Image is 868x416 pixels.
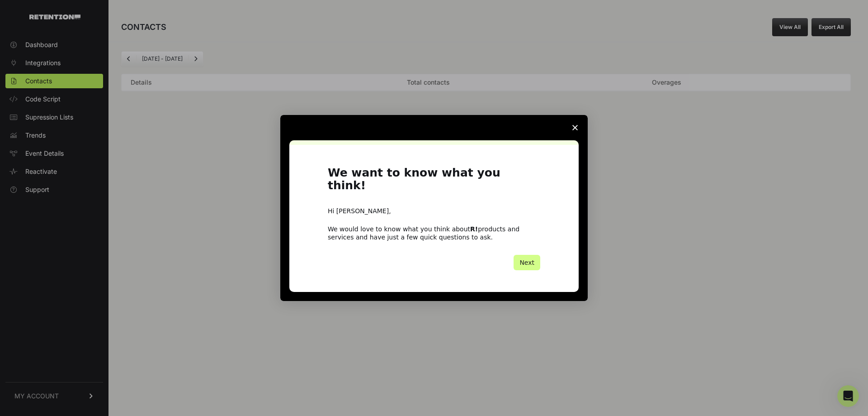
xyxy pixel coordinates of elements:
h1: We want to know what you think! [328,167,540,198]
b: R! [470,225,478,233]
div: We would love to know what you think about products and services and have just a few quick questi... [328,225,540,241]
span: Close survey [562,115,588,140]
div: Hi [PERSON_NAME], [328,207,540,216]
button: Next [514,255,540,270]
